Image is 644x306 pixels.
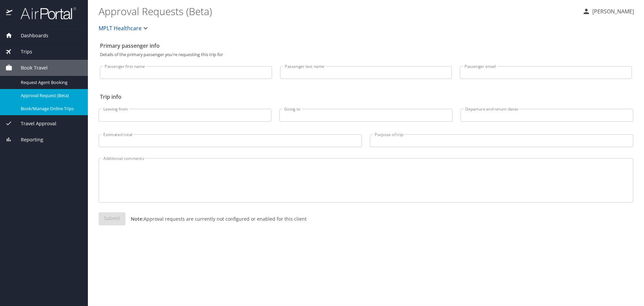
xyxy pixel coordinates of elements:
[100,91,632,102] h2: Trip info
[99,1,577,21] h1: Approval Requests (Beta)
[590,7,634,15] p: [PERSON_NAME]
[99,24,142,33] span: MPLT Healthcare
[12,120,56,127] span: Travel Approval
[21,92,80,99] span: Approval Request (Beta)
[13,7,76,20] img: airportal-logo.png
[6,7,13,20] img: icon-airportal.png
[580,5,637,17] button: [PERSON_NAME]
[125,215,307,222] p: Approval requests are currently not configured or enabled for this client
[21,79,80,86] span: Request Agent Booking
[12,48,32,55] span: Trips
[21,105,80,112] span: Book/Manage Online Trips
[100,52,632,57] p: Details of the primary passenger you're requesting this trip for
[131,216,144,222] strong: Note:
[12,64,48,72] span: Book Travel
[12,32,48,39] span: Dashboards
[12,136,43,143] span: Reporting
[96,21,152,35] button: MPLT Healthcare
[100,40,632,51] h2: Primary passenger info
